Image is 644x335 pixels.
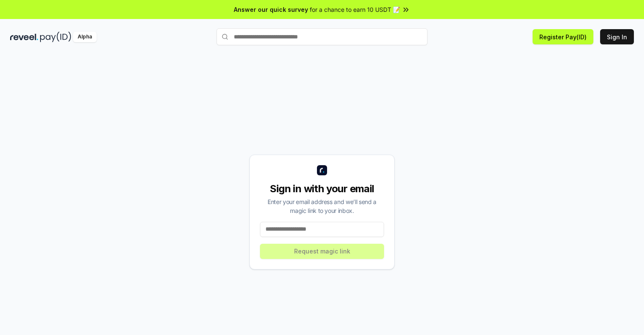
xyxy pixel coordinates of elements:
span: Answer our quick survey [234,5,308,14]
img: pay_id [40,32,71,42]
button: Sign In [600,29,634,44]
div: Alpha [73,32,97,42]
span: for a chance to earn 10 USDT 📝 [310,5,400,14]
button: Register Pay(ID) [533,29,593,44]
div: Sign in with your email [260,182,384,196]
img: reveel_dark [10,32,38,42]
div: Enter your email address and we’ll send a magic link to your inbox. [260,197,384,215]
img: logo_small [317,165,327,175]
